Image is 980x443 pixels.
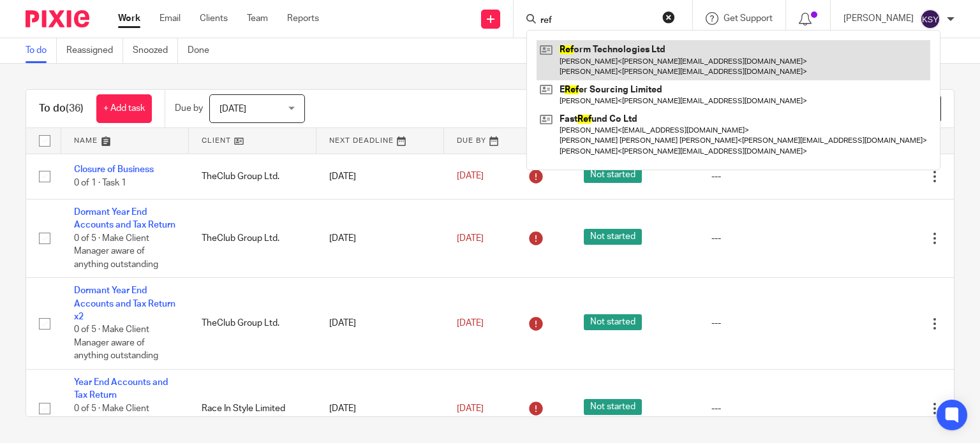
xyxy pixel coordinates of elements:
a: + Add task [96,94,152,123]
span: [DATE] [457,319,484,328]
span: 0 of 1 · Task 1 [74,178,126,187]
div: --- [711,232,813,245]
div: --- [711,170,813,183]
td: [DATE] [316,278,444,370]
a: Done [188,38,219,63]
td: [DATE] [316,199,444,277]
span: Not started [584,399,642,415]
p: Due by [175,102,203,115]
span: 0 of 5 · Make Client Manager aware of anything outstanding [74,404,158,439]
p: [PERSON_NAME] [843,12,914,25]
img: Pixie [26,10,89,27]
span: Get Support [724,14,773,23]
a: Year End Accounts and Tax Return [74,378,168,400]
a: Clients [200,12,228,25]
h1: To do [39,102,84,115]
a: Reports [287,12,319,25]
button: Clear [662,11,675,24]
td: TheClub Group Ltd. [189,278,316,370]
span: 0 of 5 · Make Client Manager aware of anything outstanding [74,325,158,360]
a: Team [247,12,268,25]
span: [DATE] [457,172,484,181]
input: Search [539,15,654,27]
a: Closure of Business [74,165,154,174]
a: Dormant Year End Accounts and Tax Return [74,208,175,229]
td: TheClub Group Ltd. [189,154,316,199]
span: [DATE] [219,105,246,113]
span: 0 of 5 · Make Client Manager aware of anything outstanding [74,234,158,269]
span: [DATE] [457,234,484,243]
a: Snoozed [133,38,178,63]
span: Not started [584,229,642,245]
img: svg%3E [920,9,940,29]
div: --- [711,317,813,330]
span: Not started [584,314,642,330]
td: [DATE] [316,154,444,199]
div: --- [711,402,813,415]
td: TheClub Group Ltd. [189,199,316,277]
a: To do [26,38,57,63]
a: Reassigned [66,38,123,63]
a: Work [118,12,140,25]
a: Email [160,12,181,25]
a: Dormant Year End Accounts and Tax Return x2 [74,286,175,321]
span: [DATE] [457,404,484,413]
span: Not started [584,167,642,183]
span: (36) [66,103,84,113]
